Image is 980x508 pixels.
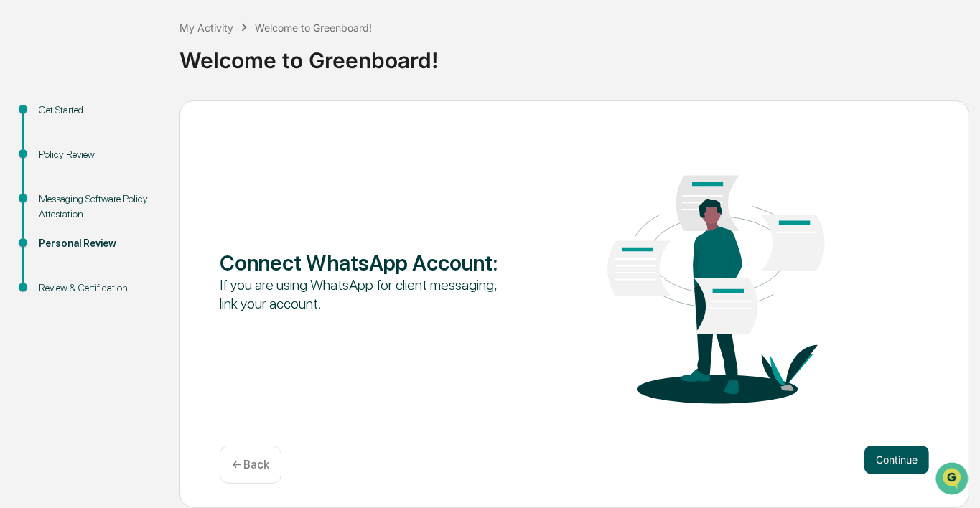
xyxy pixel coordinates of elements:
button: Continue [864,446,929,474]
div: Welcome to Greenboard! [179,36,973,73]
div: 🗄️ [104,182,116,194]
span: Preclearance [29,181,93,195]
p: ← Back [232,458,269,471]
iframe: Open customer support [934,461,973,499]
div: Get Started [39,103,157,118]
p: How can we help? [14,30,261,53]
div: If you are using WhatsApp for client messaging, link your account. [220,276,503,313]
span: Data Lookup [29,208,90,222]
div: Start new chat [49,110,235,124]
div: Connect WhatsApp Account : [220,250,503,276]
a: 🗄️Attestations [98,175,184,201]
div: 🔎 [14,210,26,221]
div: Personal Review [39,236,157,251]
a: 🖐️Preclearance [9,175,98,201]
div: Review & Certification [39,281,157,296]
span: Attestations [118,181,178,195]
a: Powered byPylon [101,243,174,254]
div: Welcome to Greenboard! [255,22,372,34]
button: Start new chat [244,114,261,131]
span: Pylon [143,243,174,254]
div: My Activity [179,22,233,34]
img: 1746055101610-c473b297-6a78-478c-a979-82029cc54cd1 [14,110,40,136]
a: 🔎Data Lookup [9,202,96,228]
img: Connect WhatsApp Account [574,132,858,428]
div: Messaging Software Policy Attestation [39,192,157,222]
div: We're available if you need us! [49,124,182,136]
div: Policy Review [39,147,157,162]
div: 🖐️ [14,182,26,194]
